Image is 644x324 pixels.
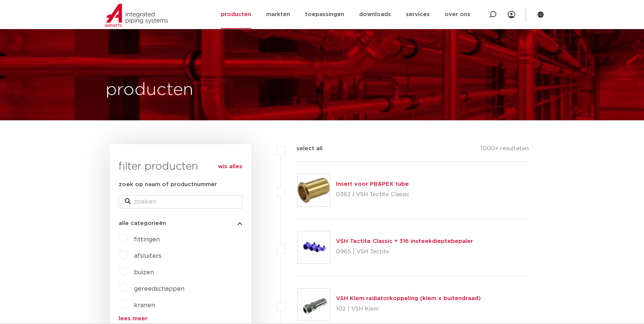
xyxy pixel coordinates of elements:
[336,296,481,301] a: VSH Klem radiatorkoppeling (klem x buitendraad)
[134,253,162,259] a: afsluiters
[119,159,242,174] h3: filter producten
[336,238,473,244] a: VSH Tectite Classic + 316 insteekdieptebepaler
[106,78,193,102] h1: producten
[134,237,160,243] a: fittingen
[119,220,166,226] span: alle categorieën
[336,303,481,315] p: 102 | VSH Klem
[285,144,323,153] label: select all
[298,288,330,321] img: Thumbnail for VSH Klem radiatorkoppeling (klem x buitendraad)
[298,174,330,206] img: Thumbnail for Insert voor PB&PEX tube
[298,231,330,263] img: Thumbnail for VSH Tectite Classic + 316 insteekdieptebepaler
[218,162,242,171] a: wis alles
[336,181,409,187] a: Insert voor PB&PEX tube
[134,286,184,292] a: gereedschappen
[336,189,410,201] p: 0382 | VSH Tectite Classic
[480,144,529,156] p: 1000+ resultaten
[119,220,242,226] button: alle categorieën
[119,180,217,189] label: zoek op naam of productnummer
[134,269,154,275] a: buizen
[119,195,242,209] input: zoeken
[134,302,155,308] a: kranen
[119,316,242,321] a: lees meer
[336,246,473,258] p: 0965 | VSH Tectite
